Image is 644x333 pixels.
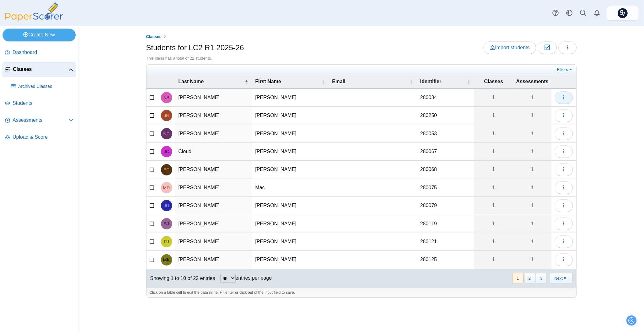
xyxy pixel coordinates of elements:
[252,179,329,197] td: Mac
[164,113,169,118] span: Joey Bruckner
[252,107,329,125] td: [PERSON_NAME]
[252,251,329,269] td: [PERSON_NAME]
[417,107,474,125] td: 280250
[175,143,252,161] td: Cloud
[467,75,471,88] span: Identifier : Activate to sort
[550,273,572,283] button: Next
[163,132,169,136] span: Nathan Cano
[13,134,74,141] span: Upload & Score
[175,251,252,269] td: [PERSON_NAME]
[474,161,513,178] a: 1
[175,197,252,215] td: [PERSON_NAME]
[524,273,535,283] button: 2
[164,222,169,226] span: Saul Jimenez
[144,33,163,41] a: Classes
[3,113,76,128] a: Assessments
[13,117,69,124] span: Assessments
[175,215,252,233] td: [PERSON_NAME]
[3,62,76,77] a: Classes
[255,79,281,84] span: First Name
[474,89,513,106] a: 1
[417,215,474,233] td: 280119
[332,79,345,84] span: Email
[474,197,513,214] a: 1
[163,185,170,190] span: Mac Dean
[483,41,536,54] a: Import students
[3,29,76,41] a: Create New
[512,273,572,283] nav: pagination
[252,233,329,251] td: [PERSON_NAME]
[175,179,252,197] td: [PERSON_NAME]
[474,143,513,160] a: 1
[3,45,76,60] a: Dashboard
[164,149,169,154] span: Joe Cloud
[252,125,329,143] td: [PERSON_NAME]
[474,179,513,196] a: 1
[536,273,547,283] button: 3
[178,79,204,84] span: Last Name
[3,17,65,23] a: PaperScorer
[556,67,575,73] a: Filters
[513,161,551,178] a: 1
[146,56,577,61] div: This class has a total of 22 students.
[164,203,169,208] span: Johnny Dittrich
[516,79,548,84] span: Assessments
[484,79,503,84] span: Classes
[417,161,474,179] td: 280068
[175,125,252,143] td: [PERSON_NAME]
[175,161,252,179] td: [PERSON_NAME]
[252,143,329,161] td: [PERSON_NAME]
[417,143,474,161] td: 280067
[146,42,244,53] h1: Students for LC2 R1 2025-26
[607,6,638,21] a: ps.PvyhDibHWFIxMkTk
[3,130,76,145] a: Upload & Score
[417,89,474,107] td: 280034
[490,45,530,50] span: Import students
[417,197,474,215] td: 280079
[513,215,551,233] a: 1
[13,49,74,56] span: Dashboard
[474,215,513,233] a: 1
[163,168,169,172] span: Ethan Collins
[164,239,169,244] span: Patrick Jonski
[13,100,74,107] span: Students
[244,75,248,88] span: Last Name : Activate to invert sorting
[474,233,513,250] a: 1
[417,251,474,269] td: 280125
[236,275,272,281] label: entries per page
[175,233,252,251] td: [PERSON_NAME]
[417,179,474,197] td: 280075
[513,125,551,142] a: 1
[474,251,513,268] a: 1
[13,66,68,73] span: Classes
[252,197,329,215] td: [PERSON_NAME]
[409,75,413,88] span: Email : Activate to sort
[590,6,604,20] a: Alerts
[513,89,551,106] a: 1
[474,125,513,142] a: 1
[252,215,329,233] td: [PERSON_NAME]
[474,107,513,124] a: 1
[163,258,170,262] span: Meredith Kay
[9,79,76,94] a: Archived Classes
[513,179,551,196] a: 1
[252,89,329,107] td: [PERSON_NAME]
[146,34,162,39] span: Classes
[417,233,474,251] td: 280121
[175,89,252,107] td: [PERSON_NAME]
[175,107,252,125] td: [PERSON_NAME]
[252,161,329,179] td: [PERSON_NAME]
[3,96,76,111] a: Students
[146,269,215,288] div: Showing 1 to 10 of 22 entries
[513,107,551,124] a: 1
[321,75,325,88] span: First Name : Activate to sort
[420,79,441,84] span: Identifier
[163,95,169,100] span: Nell Banasik
[513,143,551,160] a: 1
[618,8,628,18] img: ps.PvyhDibHWFIxMkTk
[512,273,523,283] button: 1
[513,251,551,268] a: 1
[618,8,628,18] span: Chris Paolelli
[417,125,474,143] td: 280053
[18,83,74,90] span: Archived Classes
